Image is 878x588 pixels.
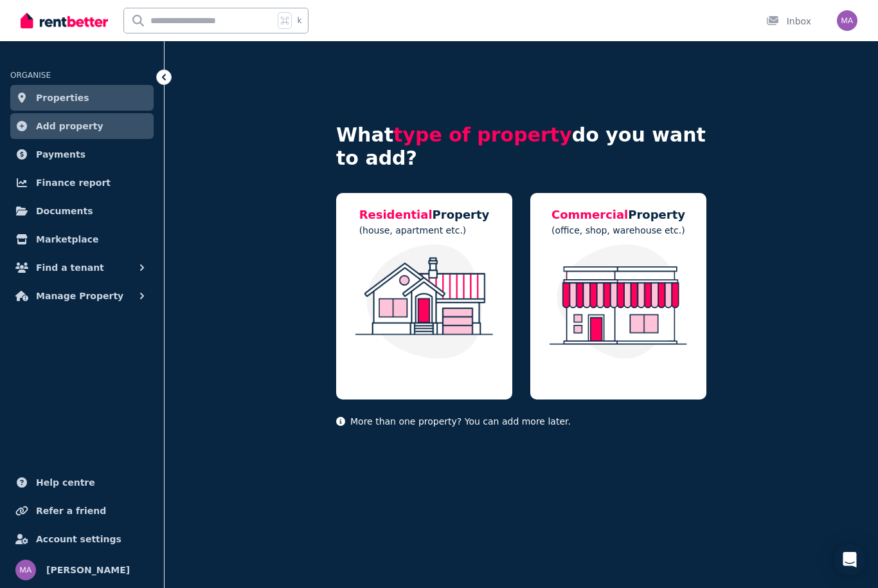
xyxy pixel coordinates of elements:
[359,224,490,237] p: (house, apartment etc.)
[36,288,123,304] span: Manage Property
[10,113,154,139] a: Add property
[10,170,154,196] a: Finance report
[834,544,865,575] div: Open Intercom Messenger
[766,15,811,28] div: Inbox
[837,10,857,31] img: Mayuko Akaho
[543,244,694,359] img: Commercial Property
[15,560,36,580] img: Mayuko Akaho
[36,90,89,106] span: Properties
[10,226,154,252] a: Marketplace
[297,15,301,26] span: k
[551,224,685,237] p: (office, shop, warehouse etc.)
[359,206,490,224] h5: Property
[36,147,85,162] span: Payments
[551,206,685,224] h5: Property
[21,11,108,30] img: RentBetter
[36,260,104,275] span: Find a tenant
[36,203,93,219] span: Documents
[10,85,154,111] a: Properties
[10,255,154,280] button: Find a tenant
[10,526,154,552] a: Account settings
[36,503,106,519] span: Refer a friend
[36,475,95,490] span: Help centre
[10,283,154,309] button: Manage Property
[336,415,706,428] p: More than one property? You can add more later.
[336,124,706,170] h4: What do you want to add?
[10,498,154,524] a: Refer a friend
[349,244,499,359] img: Residential Property
[46,562,130,578] span: [PERSON_NAME]
[10,198,154,224] a: Documents
[36,118,103,134] span: Add property
[551,208,628,221] span: Commercial
[359,208,433,221] span: Residential
[10,71,51,80] span: ORGANISE
[36,531,121,547] span: Account settings
[36,175,111,190] span: Finance report
[36,232,98,247] span: Marketplace
[10,470,154,495] a: Help centre
[10,142,154,167] a: Payments
[393,124,572,146] span: type of property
